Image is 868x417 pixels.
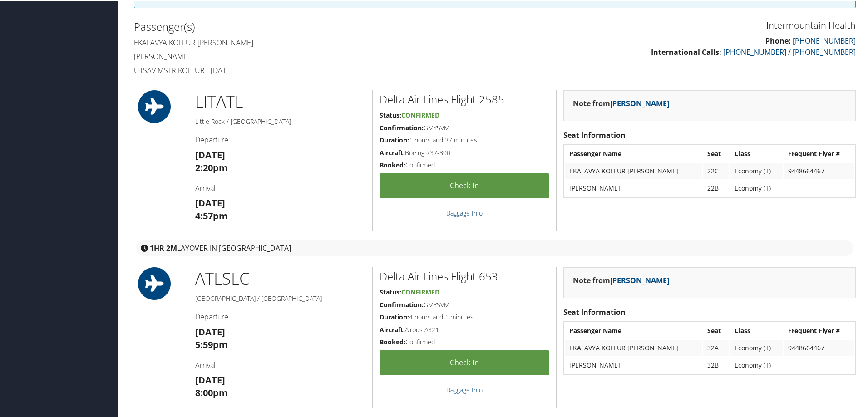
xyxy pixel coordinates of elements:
[380,123,424,131] strong: Confirmation:
[134,18,488,34] h2: Passenger(s)
[380,337,549,346] h5: Confirmed
[401,287,439,295] span: Confirmed
[380,147,549,157] h5: Boeing 737-800
[195,209,228,221] strong: 4:57pm
[446,385,483,393] a: Baggage Info
[610,275,669,285] a: [PERSON_NAME]
[765,35,791,45] strong: Phone:
[401,110,439,118] span: Confirmed
[565,145,702,161] th: Passenger Name
[380,172,549,197] a: Check-in
[195,373,225,385] strong: [DATE]
[380,160,405,168] strong: Booked:
[380,324,405,333] strong: Aircraft:
[565,162,702,178] td: EKALAVYA KOLLUR [PERSON_NAME]
[380,349,549,374] a: Check-in
[788,360,850,368] div: --
[380,160,549,169] h5: Confirmed
[380,147,405,156] strong: Aircraft:
[380,287,401,295] strong: Status:
[380,312,409,320] strong: Duration:
[730,179,783,196] td: Economy (T)
[380,123,549,132] h5: GMYSVM
[565,356,702,373] td: [PERSON_NAME]
[380,299,424,308] strong: Confirmation:
[380,91,549,106] h2: Delta Air Lines Flight 2585
[195,386,228,398] strong: 8:00pm
[195,148,225,160] strong: [DATE]
[134,37,488,47] h4: Ekalavya Kollur [PERSON_NAME]
[195,325,225,337] strong: [DATE]
[380,135,409,143] strong: Duration:
[380,337,405,345] strong: Booked:
[134,64,488,74] h4: Utsav mstr Kollur - [DATE]
[150,242,177,252] strong: 1HR 2M
[380,135,549,144] h5: 1 hours and 37 minutes
[563,129,626,139] strong: Seat Information
[703,356,729,373] td: 32B
[723,46,856,56] a: [PHONE_NUMBER] / [PHONE_NUMBER]
[195,116,365,125] h5: Little Rock / [GEOGRAPHIC_DATA]
[195,161,228,173] strong: 2:20pm
[784,145,854,161] th: Frequent Flyer #
[380,312,549,321] h5: 4 hours and 1 minutes
[195,266,365,289] h1: ATL SLC
[195,182,365,192] h4: Arrival
[730,322,783,338] th: Class
[730,356,783,373] td: Economy (T)
[703,145,729,161] th: Seat
[136,240,853,255] div: layover in [GEOGRAPHIC_DATA]
[195,293,365,302] h5: [GEOGRAPHIC_DATA] / [GEOGRAPHIC_DATA]
[703,179,729,196] td: 22B
[565,339,702,355] td: EKALAVYA KOLLUR [PERSON_NAME]
[703,339,729,355] td: 32A
[610,98,669,108] a: [PERSON_NAME]
[703,162,729,178] td: 22C
[784,339,854,355] td: 9448664467
[784,322,854,338] th: Frequent Flyer #
[195,89,365,112] h1: LIT ATL
[573,275,669,285] strong: Note from
[195,196,225,208] strong: [DATE]
[565,179,702,196] td: [PERSON_NAME]
[784,162,854,178] td: 9448664467
[565,322,702,338] th: Passenger Name
[563,306,626,316] strong: Seat Information
[195,338,228,350] strong: 5:59pm
[793,35,856,45] a: [PHONE_NUMBER]
[502,18,856,31] h3: Intermountain Health
[730,339,783,355] td: Economy (T)
[730,145,783,161] th: Class
[195,359,365,369] h4: Arrival
[380,268,549,283] h2: Delta Air Lines Flight 653
[195,311,365,321] h4: Departure
[730,162,783,178] td: Economy (T)
[195,134,365,144] h4: Departure
[380,110,401,118] strong: Status:
[380,299,549,309] h5: GMYSVM
[573,98,669,108] strong: Note from
[446,208,483,216] a: Baggage Info
[380,324,549,334] h5: Airbus A321
[651,46,721,56] strong: International Calls:
[703,322,729,338] th: Seat
[134,50,488,60] h4: [PERSON_NAME]
[788,183,850,191] div: --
